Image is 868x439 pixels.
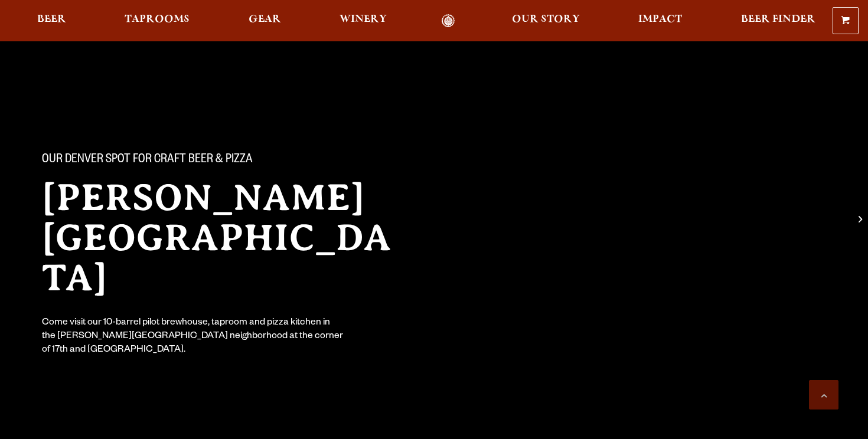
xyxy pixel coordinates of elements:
span: Gear [249,15,281,24]
a: Gear [241,14,289,28]
a: Odell Home [426,14,471,28]
span: Beer [37,15,66,24]
span: Impact [638,15,682,24]
a: Our Story [504,14,588,28]
span: Taprooms [125,15,190,24]
a: Scroll to top [809,380,838,409]
a: Impact [631,14,690,28]
span: Beer Finder [741,15,815,24]
span: Our Denver spot for craft beer & pizza [42,153,253,168]
span: Our Story [512,15,580,24]
a: Beer [30,14,74,28]
a: Beer Finder [733,14,823,28]
h2: [PERSON_NAME][GEOGRAPHIC_DATA] [42,178,410,298]
a: Winery [332,14,394,28]
span: Winery [340,15,387,24]
a: Taprooms [117,14,197,28]
div: Come visit our 10-barrel pilot brewhouse, taproom and pizza kitchen in the [PERSON_NAME][GEOGRAPH... [42,317,344,358]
